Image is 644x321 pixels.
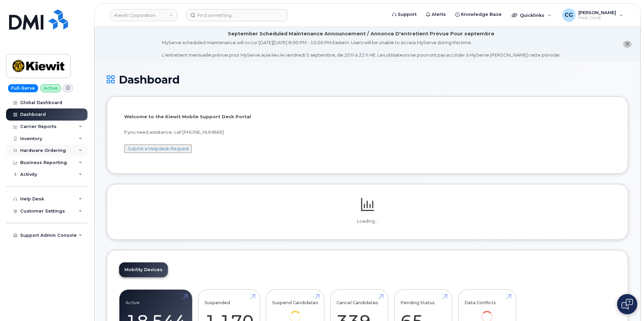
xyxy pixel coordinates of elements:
[119,262,168,277] a: Mobility Devices
[128,146,189,151] a: Submit a Helpdesk Request
[124,129,611,135] p: If you need assistance, call [PHONE_NUMBER]
[621,299,633,310] img: Open chat
[623,41,632,48] button: close notification
[124,114,611,120] p: Welcome to the Kiewit Mobile Support Desk Portal
[119,218,616,224] p: Loading...
[162,39,561,58] div: MyServe scheduled maintenance will occur [DATE][DATE] 8:00 PM - 10:00 PM Eastern. Users will be u...
[228,30,494,37] div: September Scheduled Maintenance Announcement / Annonce D'entretient Prévue Pour septembre
[107,74,628,86] h1: Dashboard
[124,145,192,153] button: Submit a Helpdesk Request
